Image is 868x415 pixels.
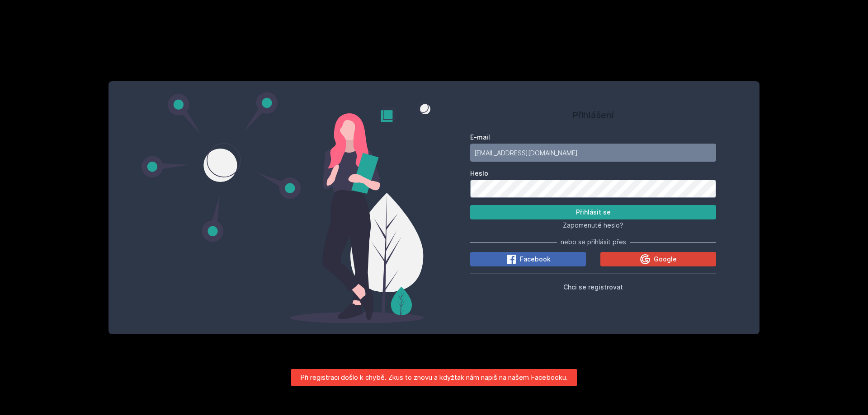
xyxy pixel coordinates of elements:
[520,255,551,264] span: Facebook
[470,252,586,266] button: Facebook
[470,144,716,162] input: Tvoje e-mailová adresa
[470,133,716,142] label: E-mail
[470,205,716,219] button: Přihlásit se
[563,283,623,291] span: Chci se registrovat
[291,369,577,386] div: Při registraci došlo k chybě. Zkus to znovu a kdyžtak nám napiš na našem Facebooku.
[563,221,623,229] span: Zapomenuté heslo?
[563,281,623,292] button: Chci se registrovat
[561,238,626,247] span: nebo se přihlásit přes
[600,252,716,266] button: Google
[470,169,716,178] label: Heslo
[654,255,677,264] span: Google
[470,108,716,122] h1: Přihlášení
